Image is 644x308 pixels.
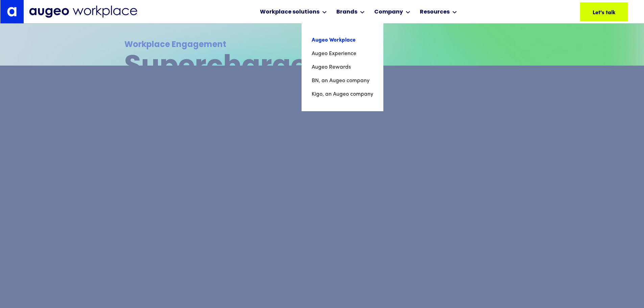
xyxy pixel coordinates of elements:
div: Company [374,8,403,16]
div: Resources [420,8,450,16]
img: Augeo's "a" monogram decorative logo in white. [7,7,17,16]
img: Augeo Workplace business unit full logo in mignight blue. [29,5,137,18]
div: Workplace solutions [260,8,319,16]
a: Augeo Rewards [312,61,373,74]
a: Let's talk [580,2,628,21]
a: Augeo Workplace [312,33,373,47]
div: Brands [336,8,357,16]
a: Augeo Experience [312,47,373,61]
a: BN, an Augeo company [312,74,373,88]
a: Kigo, an Augeo company [312,88,373,101]
nav: Brands [302,23,383,111]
